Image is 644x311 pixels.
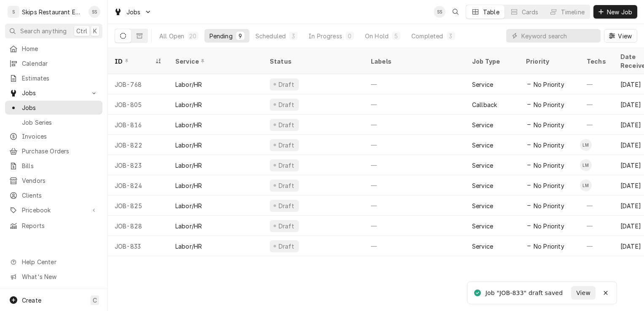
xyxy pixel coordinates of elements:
div: JOB-828 [108,216,169,236]
a: Go to Jobs [5,86,102,100]
div: Service [472,80,493,89]
a: Invoices [5,129,102,143]
span: Home [22,44,98,53]
div: Labor/HR [175,121,202,129]
div: — [364,236,465,256]
a: Purchase Orders [5,144,102,158]
div: Longino Monroe's Avatar [580,159,592,171]
span: No Priority [534,161,564,170]
div: Pending [209,32,233,40]
span: Reports [22,221,98,230]
div: 0 [347,32,352,40]
span: No Priority [534,80,564,89]
div: Service [472,181,493,190]
div: — [580,115,614,135]
button: View [571,286,596,300]
span: Create [22,297,41,304]
div: — [580,236,614,256]
div: JOB-823 [108,155,169,175]
div: Skips Restaurant Equipment's Avatar [8,6,19,18]
a: Reports [5,219,102,233]
div: In Progress [309,32,342,40]
span: No Priority [534,141,564,150]
div: JOB-768 [108,74,169,94]
a: Go to Jobs [110,5,155,19]
div: Labor/HR [175,201,202,210]
div: Draft [277,80,295,89]
span: Purchase Orders [22,147,98,155]
div: LM [580,139,592,151]
div: Labor/HR [175,141,202,150]
div: Labor/HR [175,100,202,109]
div: All Open [159,32,184,40]
div: 3 [448,32,453,40]
span: Clients [22,191,98,200]
span: Invoices [22,132,98,141]
div: JOB-805 [108,94,169,115]
span: Vendors [22,176,98,185]
div: Service [472,121,493,129]
button: New Job [593,5,637,19]
div: S [8,6,19,18]
button: Open search [449,5,462,19]
div: Timeline [561,8,585,16]
span: Help Center [22,257,97,266]
a: Job Series [5,115,102,129]
a: Go to Help Center [5,255,102,269]
div: — [364,175,465,196]
span: Bills [22,161,98,170]
div: Job Type [472,57,513,66]
div: Service [472,161,493,170]
span: K [93,27,97,35]
span: New Job [605,8,634,16]
button: Search anythingCtrlK [5,24,102,38]
span: Pricebook [22,206,86,214]
span: Calendar [22,59,98,68]
div: JOB-816 [108,115,169,135]
span: No Priority [534,121,564,129]
div: Longino Monroe's Avatar [580,139,592,151]
div: Draft [277,121,295,129]
a: Bills [5,159,102,173]
div: Labels [371,57,459,66]
span: Job Series [22,118,98,127]
div: LM [580,180,592,191]
a: Vendors [5,174,102,188]
div: Skips Restaurant Equipment [22,8,84,16]
a: Home [5,42,102,56]
div: — [580,74,614,94]
span: No Priority [534,222,564,231]
div: — [364,155,465,175]
div: Table [483,8,499,16]
div: Scheduled [255,32,286,40]
div: 5 [394,32,399,40]
span: View [574,289,592,298]
div: Completed [411,32,443,40]
span: No Priority [534,201,564,210]
a: Go to Pricebook [5,203,102,217]
div: Service [472,141,493,150]
div: Cards [522,8,539,16]
a: Calendar [5,56,102,70]
div: Draft [277,161,295,170]
div: Draft [277,222,295,231]
div: — [580,196,614,216]
div: Labor/HR [175,242,202,251]
div: Shan Skipper's Avatar [89,6,100,18]
span: Estimates [22,74,98,83]
span: Jobs [126,8,141,16]
button: View [604,29,637,43]
span: Ctrl [76,27,87,35]
a: Estimates [5,71,102,85]
div: Labor/HR [175,181,202,190]
div: Service [472,222,493,231]
div: JOB-822 [108,135,169,155]
div: Shan Skipper's Avatar [434,6,445,18]
span: View [616,32,633,40]
span: Jobs [22,88,86,97]
div: ID [115,57,153,66]
div: Draft [277,141,295,150]
div: Job "JOB-833" draft saved [486,289,564,298]
div: Draft [277,201,295,210]
div: 20 [189,32,196,40]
